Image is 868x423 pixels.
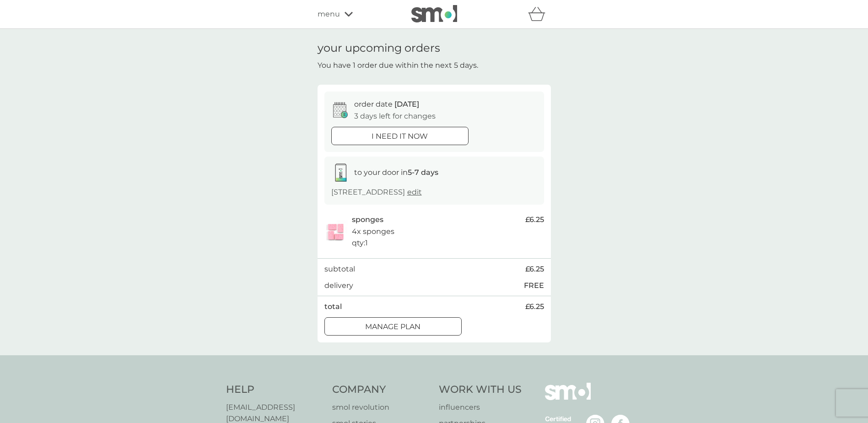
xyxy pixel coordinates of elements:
[332,401,430,413] a: smol revolution
[331,186,422,198] p: [STREET_ADDRESS]
[352,237,368,249] p: qty : 1
[411,5,457,22] img: smol
[525,263,544,275] span: £6.25
[324,263,355,275] p: subtotal
[528,5,551,23] div: basket
[226,383,323,397] h4: Help
[372,130,428,142] p: i need it now
[545,383,591,414] img: smol
[331,127,469,145] button: i need it now
[365,321,421,333] p: Manage plan
[394,100,419,108] span: [DATE]
[439,383,522,397] h4: Work With Us
[407,188,422,196] a: edit
[324,301,342,313] p: total
[524,280,544,292] p: FREE
[525,301,544,313] span: £6.25
[408,168,438,177] strong: 5-7 days
[354,168,438,177] span: to your door in
[354,110,436,122] p: 3 days left for changes
[324,280,353,292] p: delivery
[324,317,462,336] button: Manage plan
[332,383,430,397] h4: Company
[318,42,440,55] h1: your upcoming orders
[318,8,340,20] span: menu
[352,226,394,238] p: 4x sponges
[525,214,544,226] span: £6.25
[318,60,478,71] p: You have 1 order due within the next 5 days.
[439,401,522,413] a: influencers
[354,98,419,110] p: order date
[352,214,383,226] p: sponges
